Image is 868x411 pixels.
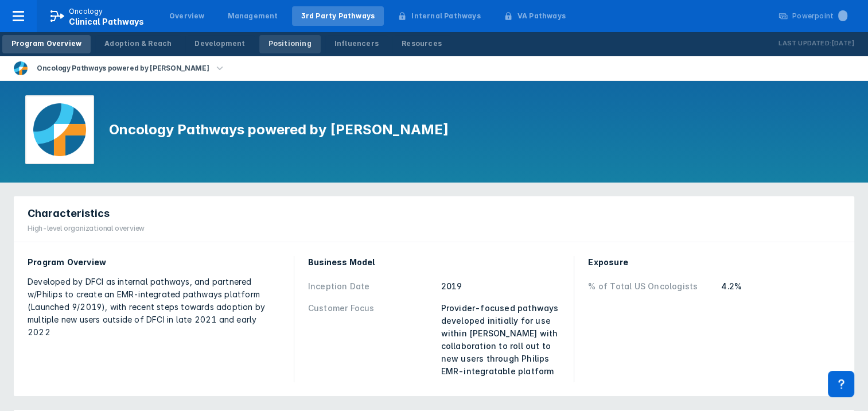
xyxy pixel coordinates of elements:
[308,302,434,378] div: Customer Focus
[334,38,379,49] div: Influencers
[441,280,560,293] div: 2019
[219,6,287,26] a: Management
[28,207,110,220] span: Characteristics
[28,276,280,339] div: Developed by DFCI as internal pathways, and partnered w/Philips to create an EMR-integrated pathw...
[308,256,560,269] div: Business Model
[33,103,86,156] img: dfci-pathways
[402,38,442,49] div: Resources
[28,256,280,269] div: Program Overview
[779,38,831,49] p: Last Updated:
[160,6,214,26] a: Overview
[169,11,205,21] div: Overview
[32,60,213,76] div: Oncology Pathways powered by [PERSON_NAME]
[588,280,714,293] div: % of Total US Oncologists
[308,280,434,293] div: Inception Date
[268,38,312,49] div: Positioning
[831,38,854,49] p: [DATE]
[228,11,278,21] div: Management
[292,6,384,26] a: 3rd Party Pathways
[441,302,560,378] div: Provider-focused pathways developed initially for use within [PERSON_NAME] with collaboration to ...
[11,38,81,49] div: Program Overview
[95,35,181,53] a: Adoption & Reach
[69,17,144,26] span: Clinical Pathways
[194,38,245,49] div: Development
[259,35,321,53] a: Positioning
[392,35,451,53] a: Resources
[109,121,449,139] h1: Oncology Pathways powered by [PERSON_NAME]
[721,280,840,293] div: 4.2%
[185,35,254,53] a: Development
[301,11,375,21] div: 3rd Party Pathways
[411,11,480,21] div: Internal Pathways
[2,35,91,53] a: Program Overview
[588,256,840,269] div: Exposure
[325,35,388,53] a: Influencers
[69,6,103,17] p: Oncology
[828,371,854,397] div: Contact Support
[792,11,847,21] div: Powerpoint
[517,11,566,21] div: VA Pathways
[104,38,172,49] div: Adoption & Reach
[14,61,28,75] img: dfci-pathways
[28,223,145,234] div: High-level organizational overview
